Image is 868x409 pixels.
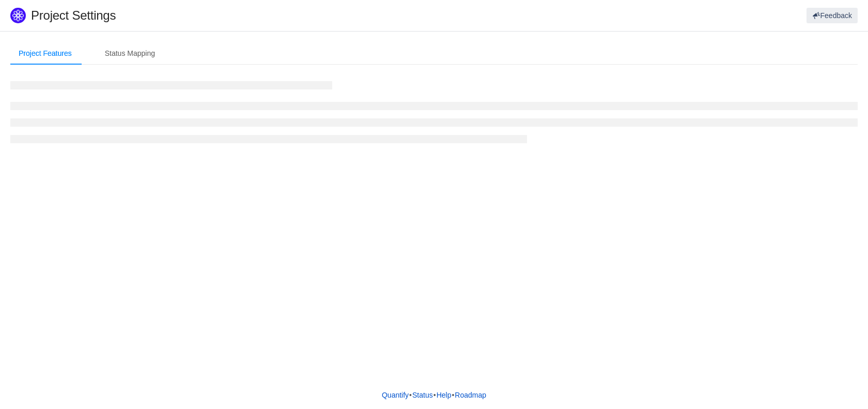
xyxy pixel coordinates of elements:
a: Quantify [381,387,409,403]
img: Quantify [10,8,26,23]
a: Status [412,387,433,403]
div: Project Features [10,42,80,65]
a: Help [436,387,452,403]
span: • [452,391,454,399]
span: • [409,391,412,399]
a: Roadmap [454,387,487,403]
span: • [433,391,436,399]
h1: Project Settings [31,8,519,23]
div: Status Mapping [97,42,163,65]
button: Feedback [807,8,858,23]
